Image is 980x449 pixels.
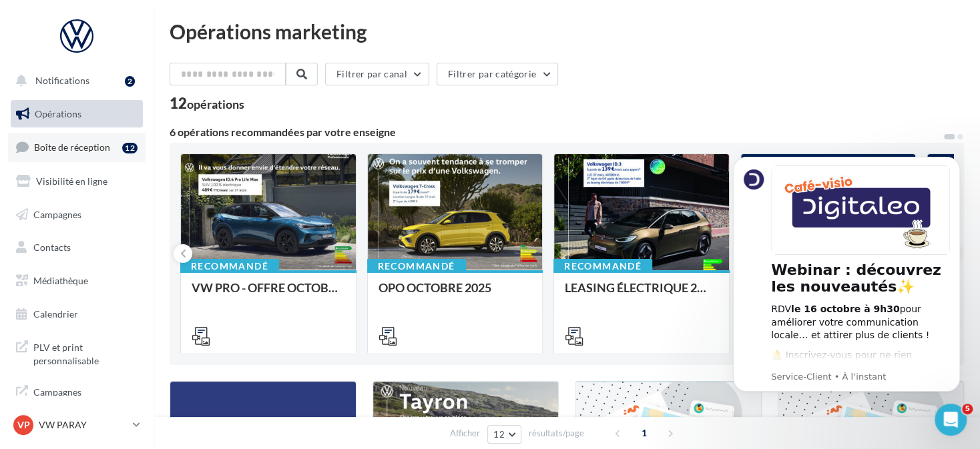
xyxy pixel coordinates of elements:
[8,234,146,262] a: Contacts
[8,333,146,372] a: PLV et print personnalisable
[487,425,521,444] button: 12
[192,281,345,308] div: VW PRO - OFFRE OCTOBRE 25
[565,281,718,308] div: LEASING ÉLECTRIQUE 2025
[8,167,146,195] a: Visibilité en ligne
[962,404,973,414] span: 5
[35,75,89,86] span: Notifications
[713,140,980,442] iframe: Intercom notifications message
[437,63,558,85] button: Filtrer par catégorie
[122,143,138,153] div: 12
[180,259,279,274] div: Recommandé
[170,96,244,111] div: 12
[634,422,655,444] span: 1
[17,418,30,432] span: VP
[39,418,128,432] p: VW PARAY
[379,281,532,308] div: OPO OCTOBRE 2025
[33,208,81,219] span: Campagnes
[8,67,140,95] button: Notifications 2
[553,259,652,274] div: Recommandé
[325,63,429,85] button: Filtrer par canal
[33,338,138,367] span: PLV et print personnalisable
[33,383,138,412] span: Campagnes DataOnDemand
[36,175,107,187] span: Visibilité en ligne
[170,21,964,41] div: Opérations marketing
[187,98,244,110] div: opérations
[35,108,81,119] span: Opérations
[8,133,146,161] a: Boîte de réception12
[8,300,146,328] a: Calendrier
[125,76,135,87] div: 2
[493,429,505,440] span: 12
[8,100,146,128] a: Opérations
[170,127,943,137] div: 6 opérations recommandées par votre enseigne
[11,412,143,438] a: VP VW PARAY
[8,378,146,417] a: Campagnes DataOnDemand
[34,141,110,153] span: Boîte de réception
[8,201,146,229] a: Campagnes
[8,267,146,295] a: Médiathèque
[33,308,78,320] span: Calendrier
[33,275,88,286] span: Médiathèque
[529,427,584,440] span: résultats/page
[450,427,480,440] span: Afficher
[935,404,967,436] iframe: Intercom live chat
[367,259,466,274] div: Recommandé
[33,242,71,253] span: Contacts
